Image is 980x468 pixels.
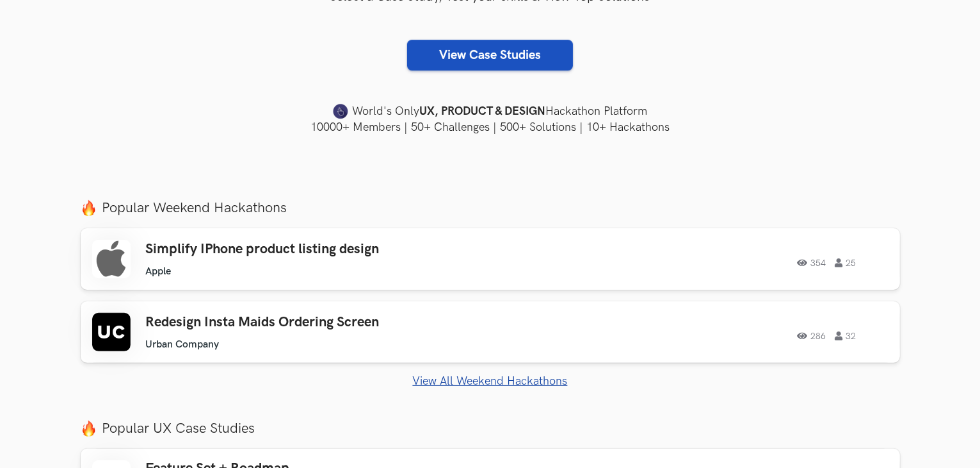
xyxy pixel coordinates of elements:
[81,103,900,121] h4: World's Only Hackathon Platform
[835,258,856,267] span: 25
[81,228,900,290] a: Simplify IPhone product listing design Apple 354 25
[81,420,900,437] label: Popular UX Case Studies
[419,103,545,121] strong: UX, PRODUCT & DESIGN
[333,103,348,120] img: uxhack-favicon-image.png
[798,331,826,340] span: 286
[146,241,510,258] h3: Simplify IPhone product listing design
[81,374,900,388] a: View All Weekend Hackathons
[81,199,900,217] label: Popular Weekend Hackathons
[835,331,856,340] span: 32
[407,40,573,71] a: View Case Studies
[81,301,900,363] a: Redesign Insta Maids Ordering Screen Urban Company 286 32
[81,200,97,216] img: fire.png
[146,314,510,331] h3: Redesign Insta Maids Ordering Screen
[146,265,172,278] li: Apple
[146,338,220,351] li: Urban Company
[81,119,900,135] h4: 10000+ Members | 50+ Challenges | 500+ Solutions | 10+ Hackathons
[81,421,97,437] img: fire.png
[798,258,826,267] span: 354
